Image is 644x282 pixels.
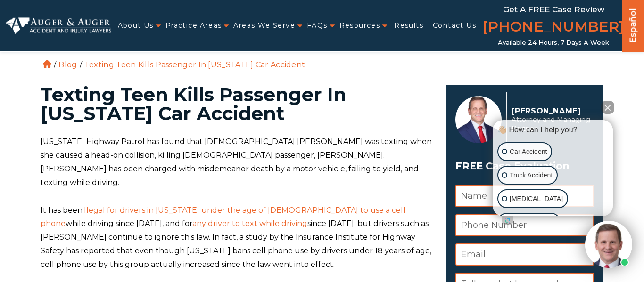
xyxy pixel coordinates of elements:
a: Practice Areas [165,16,222,35]
input: Email [455,243,594,266]
a: Home [43,60,51,68]
a: any driver to text while driving [192,219,307,228]
div: 👋🏼 How can I help you? [495,125,611,135]
a: Contact Us [433,16,476,35]
p: Car Accident [510,146,547,158]
p: Truck Accident [510,169,553,181]
span: Available 24 Hours, 7 Days a Week [498,39,609,47]
li: Texting Teen Kills Passenger In [US_STATE] Car Accident [82,60,308,69]
img: Intaker widget Avatar [585,221,632,268]
h1: Texting Teen Kills Passenger In [US_STATE] Car Accident [41,85,435,123]
img: Auger & Auger Accident and Injury Lawyers Logo [6,17,111,33]
span: FREE Case Evaluation [455,157,594,175]
p: [MEDICAL_DATA] [510,193,563,205]
p: It has been while driving since [DATE], and for since [DATE], but drivers such as [PERSON_NAME] c... [41,204,435,272]
button: Close Intaker Chat Widget [601,101,614,114]
a: Blog [58,60,77,69]
a: Results [394,16,423,35]
img: Herbert Auger [455,96,502,143]
input: Name [455,185,594,207]
a: illegal for drivers in [US_STATE] under the age of [DEMOGRAPHIC_DATA] to use a cell phone [41,206,405,228]
a: Resources [339,16,380,35]
p: [PERSON_NAME] [512,106,594,115]
a: Open intaker chat [502,216,513,225]
a: About Us [118,16,154,35]
a: FAQs [307,16,328,35]
input: Phone Number [455,214,594,236]
a: [PHONE_NUMBER] [483,16,624,39]
span: Get a FREE Case Review [503,5,604,14]
a: Areas We Serve [233,16,295,35]
p: [US_STATE] Highway Patrol has found that [DEMOGRAPHIC_DATA] [PERSON_NAME] was texting when she ca... [41,135,435,189]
